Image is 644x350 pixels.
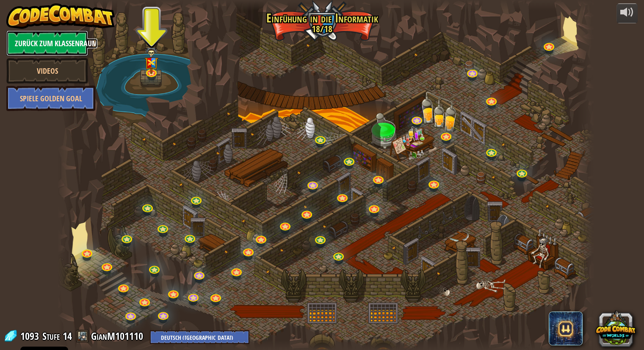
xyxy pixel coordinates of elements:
[145,46,159,74] img: level-banner-multiplayer.png
[6,3,115,29] img: CodeCombat - Learn how to code by playing a game
[63,329,72,343] span: 14
[616,3,638,23] button: Lautstärke anpassen
[6,58,88,83] a: Videos
[91,329,146,343] a: GianM101110
[6,31,88,56] a: Zurück zum Klassenraum
[20,329,41,343] span: 1093
[42,329,60,343] span: Stufe
[6,86,95,111] a: Spiele Golden Goal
